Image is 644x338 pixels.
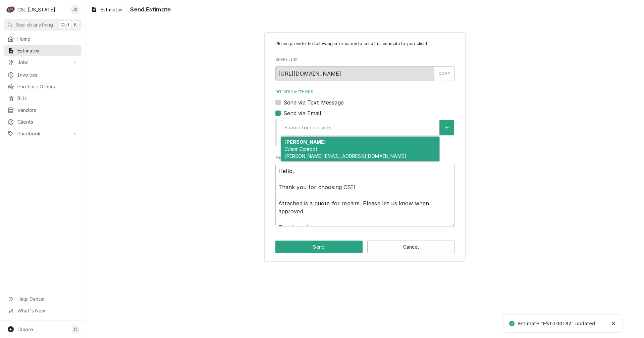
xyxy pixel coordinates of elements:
a: Bills [4,93,82,104]
button: Search anythingCtrlK [4,19,82,31]
a: Home [4,33,82,44]
textarea: Hello, Thank you for choosing CSI! Attached is a quote for repairs. Please let us know when appro... [275,164,455,226]
em: Client Contact [284,146,317,152]
label: Send via Text Message [283,98,344,107]
div: JK [70,5,80,14]
span: K [74,21,77,28]
span: Invoices [17,71,78,78]
div: Jeff Kuehl's Avatar [70,5,80,14]
a: Estimates [88,4,125,15]
div: Button Group [275,241,455,253]
div: Estimate Send Form [275,41,455,226]
span: Ctrl [61,21,69,28]
div: C [6,5,15,14]
a: Purchase Orders [4,81,82,92]
strong: [PERSON_NAME] [284,139,326,145]
span: Purchase Orders [17,83,78,90]
span: C [74,326,77,333]
span: Pricebook [17,130,68,137]
a: Go to Pricebook [4,128,82,139]
span: Estimates [101,6,122,13]
label: Delivery Methods [275,89,455,95]
p: Please provide the following information to send this estimate to your client. [275,41,455,47]
span: What's New [17,307,77,314]
a: Go to Help Center [4,293,82,304]
span: Vendors [17,107,78,114]
svg: Create New Contact [445,125,449,130]
div: Button Group Row [275,241,455,253]
span: Send Estimate [128,5,171,14]
label: Share Link [275,57,455,62]
span: Bills [17,95,78,102]
div: Message to Client [275,155,455,226]
a: Clients [4,116,82,127]
div: Delivery Methods [275,89,455,146]
a: Go to Jobs [4,57,82,68]
span: Jobs [17,59,68,66]
div: Estimate Send [264,32,466,262]
span: Estimates [17,47,78,54]
div: CSI Kentucky's Avatar [6,5,15,14]
span: Clients [17,118,78,125]
span: Create [17,327,33,332]
a: Go to What's New [4,305,82,316]
button: Cancel [367,241,455,253]
span: Search anything [16,21,53,28]
a: Invoices [4,69,82,80]
div: Share Link [275,57,455,81]
a: Vendors [4,104,82,116]
label: Message to Client [275,155,455,160]
span: [PERSON_NAME][EMAIL_ADDRESS][DOMAIN_NAME] [284,153,406,159]
div: CSI [US_STATE] [17,6,55,13]
button: COPY [434,66,455,81]
button: Create New Contact [440,120,454,135]
a: Estimates [4,45,82,56]
button: Send [275,241,363,253]
div: Estimate "EST-100182" updated [518,320,596,327]
span: Help Center [17,295,77,302]
span: Home [17,35,78,42]
label: Send via Email [283,109,321,117]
